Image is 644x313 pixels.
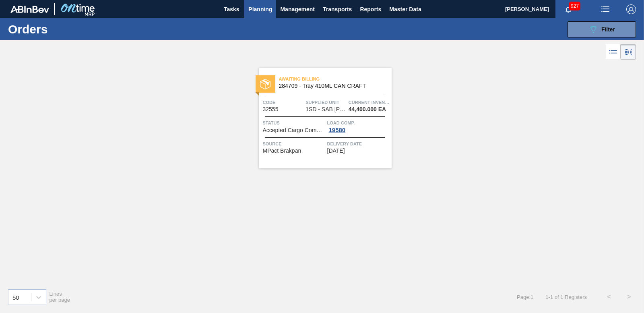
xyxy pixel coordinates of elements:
button: Filter [568,21,636,37]
span: Reports [360,4,381,14]
span: Tasks [223,4,240,14]
span: Filter [601,26,615,33]
span: Management [280,4,315,14]
div: Card Vision [621,44,636,60]
span: Delivery Date [327,140,390,148]
a: Load Comp.19580 [327,119,390,133]
span: Planning [248,4,272,14]
span: 927 [569,2,580,10]
span: Code [263,98,304,106]
span: MPact Brakpan [263,148,301,154]
div: List Vision [606,44,621,60]
span: 44,400.000 EA [349,106,386,112]
img: TNhmsLtSVTkK8tSr43FrP2fwEKptu5GPRR3wAAAABJRU5ErkJggg== [10,6,49,13]
span: Master Data [389,4,421,14]
span: Lines per page [50,291,70,303]
span: Status [263,119,325,127]
span: 1SD - SAB Rosslyn Brewery [305,106,346,112]
a: statusAwaiting Billing284709 - Tray 410ML CAN CRAFTCode32555Supplied Unit1SD - SAB [PERSON_NAME]C... [253,68,392,168]
span: 32555 [263,106,279,112]
span: Awaiting Billing [279,75,392,83]
img: status [260,79,270,89]
span: Supplied Unit [305,98,347,106]
button: < [599,287,619,307]
span: Accepted Cargo Composition [263,127,325,133]
div: 50 [12,294,19,301]
img: userActions [601,4,610,14]
img: Logout [626,4,636,14]
div: 19580 [327,127,347,133]
span: Transports [323,4,352,14]
span: Load Comp. [327,119,390,127]
span: 1 - 1 of 1 Registers [545,294,587,300]
span: 10/12/2025 [327,148,345,154]
span: Page : 1 [517,294,533,300]
span: Source [263,140,325,148]
button: Notifications [555,4,581,15]
button: > [619,287,639,307]
span: 284709 - Tray 410ML CAN CRAFT [279,83,385,89]
h1: Orders [8,25,125,34]
span: Current inventory [349,98,390,106]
